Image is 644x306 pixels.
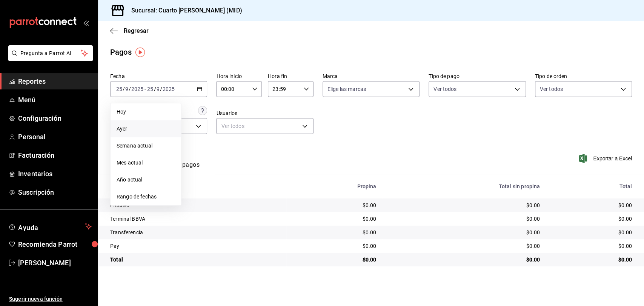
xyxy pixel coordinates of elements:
[171,161,200,174] button: Ver pagos
[552,183,632,189] div: Total
[429,74,526,79] label: Tipo de pago
[18,169,92,179] span: Inventarios
[9,295,92,303] span: Sugerir nueva función
[110,242,280,250] div: Pay
[292,229,377,236] div: $0.00
[388,183,540,189] div: Total sin propina
[20,49,81,57] span: Pregunta a Parrot AI
[292,242,377,250] div: $0.00
[117,159,175,167] span: Mes actual
[124,27,149,34] span: Regresar
[18,187,92,197] span: Suscripción
[388,256,540,263] div: $0.00
[110,201,280,209] div: Efectivo
[8,45,93,61] button: Pregunta a Parrot AI
[147,86,154,92] input: --
[292,201,377,209] div: $0.00
[388,242,540,250] div: $0.00
[131,86,144,92] input: ----
[292,256,377,263] div: $0.00
[162,86,175,92] input: ----
[18,222,82,231] span: Ayuda
[535,74,632,79] label: Tipo de orden
[18,113,92,123] span: Configuración
[388,201,540,209] div: $0.00
[135,48,145,57] img: Tooltip marker
[110,46,132,58] div: Pagos
[18,239,92,249] span: Recomienda Parrot
[433,85,456,93] span: Ver todos
[117,176,175,184] span: Año actual
[216,111,313,116] label: Usuarios
[552,201,632,209] div: $0.00
[110,27,149,34] button: Regresar
[552,256,632,263] div: $0.00
[388,229,540,236] div: $0.00
[323,74,420,79] label: Marca
[327,85,366,93] span: Elige las marcas
[110,215,280,223] div: Terminal BBVA
[117,193,175,201] span: Rango de fechas
[110,74,207,79] label: Fecha
[388,215,540,223] div: $0.00
[292,183,377,189] div: Propina
[552,229,632,236] div: $0.00
[292,215,377,223] div: $0.00
[110,256,280,263] div: Total
[18,150,92,160] span: Facturación
[540,85,563,93] span: Ver todos
[117,108,175,116] span: Hoy
[268,74,314,79] label: Hora fin
[156,86,160,92] input: --
[160,86,162,92] span: /
[110,183,280,189] div: Tipo de pago
[123,86,125,92] span: /
[154,86,156,92] span: /
[83,20,89,26] button: open_drawer_menu
[18,132,92,142] span: Personal
[18,76,92,86] span: Reportes
[5,55,93,63] a: Pregunta a Parrot AI
[216,74,262,79] label: Hora inicio
[125,6,242,15] h3: Sucursal: Cuarto [PERSON_NAME] (MID)
[144,86,146,92] span: -
[18,95,92,105] span: Menú
[116,86,123,92] input: --
[129,86,131,92] span: /
[18,258,92,268] span: [PERSON_NAME]
[552,215,632,223] div: $0.00
[216,118,313,134] div: Ver todos
[552,242,632,250] div: $0.00
[110,229,280,236] div: Transferencia
[117,142,175,150] span: Semana actual
[125,86,129,92] input: --
[117,125,175,133] span: Ayer
[580,154,632,163] button: Exportar a Excel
